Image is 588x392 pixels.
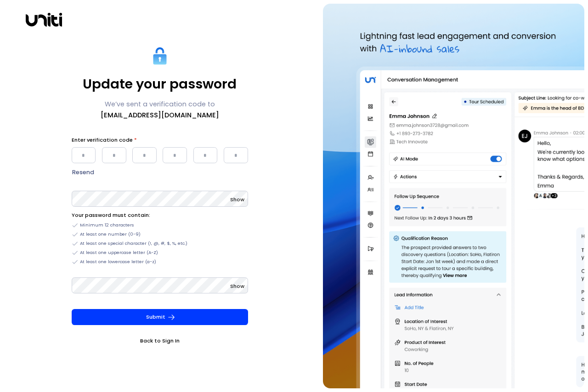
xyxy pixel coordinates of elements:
input: Please enter OTP character 2 [102,147,126,163]
span: At least one lowercase letter (a-z) [80,259,156,265]
span: At least one special character (!, @, #, $, %, etc.) [80,240,187,247]
input: Please enter OTP character 5 [193,147,218,163]
button: Show [230,282,244,291]
span: At least one number (0-9) [80,231,141,237]
span: Minimum 12 characters [80,222,134,228]
input: Please enter OTP character 4 [163,147,187,163]
img: auth-hero.png [323,4,584,388]
span: At least one uppercase letter (A-Z) [80,249,158,256]
input: Please enter OTP character 6 [224,147,248,163]
input: Please enter OTP character 1 [72,147,96,163]
p: We’ve sent a verification code to [101,99,219,121]
label: Enter verification code [72,135,248,144]
li: Your password must contain: [72,210,248,220]
input: Please enter OTP character 3 [132,147,157,163]
a: Back to Sign In [72,336,248,345]
p: Update your password [83,74,237,94]
button: Show [230,195,244,204]
span: [EMAIL_ADDRESS][DOMAIN_NAME] [101,110,219,121]
span: Show [230,282,244,290]
span: Show [230,196,244,203]
button: Submit [72,309,248,325]
button: Resend [72,167,95,178]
